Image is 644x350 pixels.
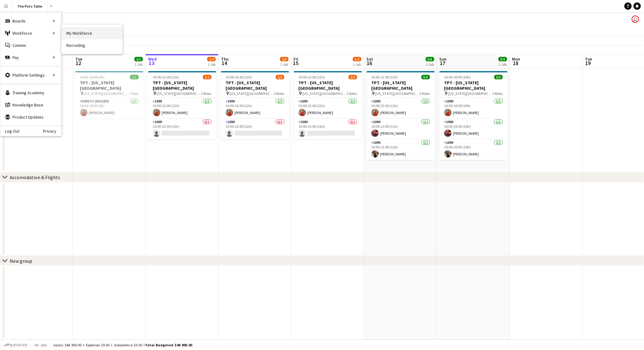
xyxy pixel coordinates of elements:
span: 12 [74,60,82,67]
span: [US_STATE][GEOGRAPHIC_DATA] [375,91,420,96]
app-card-role: 10990/110:00-22:00 (12h) [294,119,362,139]
h3: TPT - [US_STATE][GEOGRAPHIC_DATA] [75,80,144,91]
span: 1/1 [130,75,139,79]
span: 3/3 [499,57,507,61]
span: Sun [439,56,447,62]
span: Wed [148,56,157,62]
app-card-role: 10990/110:00-22:00 (12h) [221,119,289,139]
a: Privacy [43,129,61,133]
app-card-role: 10991/110:00-22:00 (12h)[PERSON_NAME] [221,98,289,119]
span: 19 [584,60,592,67]
span: Fri [294,56,299,62]
div: Accomodation & Flights [10,174,60,180]
a: Comms [0,39,61,51]
div: Platform Settings [0,69,61,81]
a: Product Updates [0,111,61,123]
span: 14:00-18:00 (4h) [80,75,105,79]
h3: TPT - [US_STATE][GEOGRAPHIC_DATA] [367,80,435,91]
h3: TPT - [US_STATE][GEOGRAPHIC_DATA] [221,80,289,91]
span: 3 Roles [420,91,430,96]
span: 10:00-22:00 (12h) [372,75,398,79]
app-card-role: 10991/110:00-20:00 (10h)[PERSON_NAME] [439,98,508,119]
span: 10:00-20:00 (10h) [444,75,471,79]
span: 17 [439,60,447,67]
div: 1 Job [280,62,288,67]
div: 1 Job [208,62,215,67]
div: Workforce [0,27,61,39]
div: Pay [0,51,61,64]
span: 14 [220,60,229,67]
span: 1/2 [203,75,212,79]
span: Tue [585,56,592,62]
app-job-card: 10:00-22:00 (12h)1/2TPT - [US_STATE][GEOGRAPHIC_DATA] [US_STATE][GEOGRAPHIC_DATA]2 Roles10991/110... [221,71,289,139]
app-card-role: 10991/110:00-22:00 (12h)[PERSON_NAME] [367,139,435,160]
span: 1/2 [276,75,284,79]
span: 1/2 [207,57,216,61]
span: 10:00-22:00 (12h) [153,75,180,79]
div: 1 Job [353,62,361,67]
a: Knowledge Base [0,99,61,111]
span: Budgeted [10,343,27,347]
span: 1/2 [349,75,357,79]
app-job-card: 10:00-20:00 (10h)3/3TPT - [US_STATE][GEOGRAPHIC_DATA] [US_STATE][GEOGRAPHIC_DATA]3 Roles10991/110... [439,71,508,160]
span: 16 [366,60,373,67]
div: 1 Job [135,62,143,67]
app-job-card: 10:00-22:00 (12h)1/2TPT - [US_STATE][GEOGRAPHIC_DATA] [US_STATE][GEOGRAPHIC_DATA]2 Roles10991/110... [294,71,362,139]
div: 1 Job [426,62,434,67]
span: Mon [512,56,520,62]
div: Salary $46 905.00 + Expenses $0.00 + Subsistence $0.00 = [53,343,192,347]
div: Boards [0,15,61,27]
span: [US_STATE][GEOGRAPHIC_DATA] [303,91,347,96]
span: 18 [511,60,520,67]
span: [US_STATE][GEOGRAPHIC_DATA] [157,91,201,96]
div: New group [10,258,32,264]
span: 1/1 [134,57,143,61]
app-card-role: 10991/110:00-22:00 (12h)[PERSON_NAME] [367,119,435,139]
span: 2 Roles [201,91,212,96]
span: 1 Role [130,91,139,96]
a: Recruiting [62,39,123,51]
span: 15 [293,60,299,67]
app-card-role: 10991/110:00-22:00 (12h)[PERSON_NAME] [148,98,216,119]
span: Sat [367,56,373,62]
app-card-role: 10991/110:00-20:00 (10h)[PERSON_NAME] [439,119,508,139]
a: Log Out [0,129,20,133]
span: 3/3 [426,57,434,61]
div: 1 Job [499,62,507,67]
span: Total Budgeted $46 905.00 [145,343,192,347]
span: 1/2 [353,57,361,61]
span: 1/2 [280,57,289,61]
a: Training Academy [0,87,61,99]
button: The Pets Table [12,0,48,12]
h3: TPT - [US_STATE][GEOGRAPHIC_DATA] [439,80,508,91]
app-job-card: 10:00-22:00 (12h)1/2TPT - [US_STATE][GEOGRAPHIC_DATA] [US_STATE][GEOGRAPHIC_DATA]2 Roles10991/110... [148,71,216,139]
span: Thu [221,56,229,62]
app-card-role: 10991/110:00-22:00 (12h)[PERSON_NAME] [367,98,435,119]
span: 2 Roles [347,91,357,96]
button: Budgeted [3,342,28,348]
a: My Workforce [62,27,123,39]
span: 3 Roles [493,91,503,96]
app-card-role: Events (Rigger)1/114:00-18:00 (4h)[PERSON_NAME] [75,98,144,119]
span: 2 Roles [274,91,284,96]
app-card-role: 10991/110:00-22:00 (12h)[PERSON_NAME] [294,98,362,119]
app-job-card: 14:00-18:00 (4h)1/1TPT - [US_STATE][GEOGRAPHIC_DATA] [US_STATE][GEOGRAPHIC_DATA]1 RoleEvents (Rig... [75,71,144,119]
span: [US_STATE][GEOGRAPHIC_DATA] [84,91,130,96]
span: 10:00-22:00 (12h) [226,75,252,79]
h3: TPT - [US_STATE][GEOGRAPHIC_DATA] [294,80,362,91]
div: 10:00-22:00 (12h)3/3TPT - [US_STATE][GEOGRAPHIC_DATA] [US_STATE][GEOGRAPHIC_DATA]3 Roles10991/110... [367,71,435,160]
span: All jobs [34,343,48,347]
app-card-role: 10991/110:00-20:00 (10h)[PERSON_NAME] [439,139,508,160]
span: [US_STATE][GEOGRAPHIC_DATA] [230,91,274,96]
app-user-avatar: Jamie Neale [632,16,639,23]
span: 10:00-22:00 (12h) [299,75,325,79]
span: [US_STATE][GEOGRAPHIC_DATA] [448,91,493,96]
span: 3/3 [422,75,430,79]
h3: TPT - [US_STATE][GEOGRAPHIC_DATA] [148,80,216,91]
span: 3/3 [494,75,503,79]
app-card-role: 10990/110:00-22:00 (12h) [148,119,216,139]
